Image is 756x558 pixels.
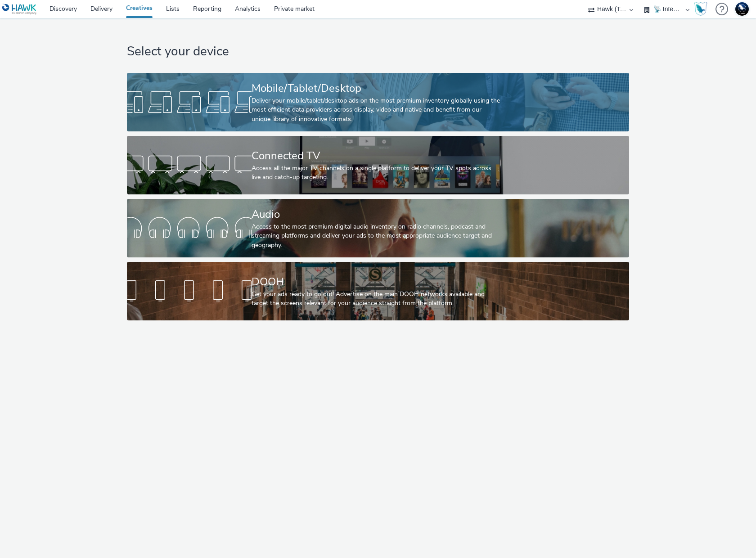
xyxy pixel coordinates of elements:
img: undefined Logo [2,4,37,15]
div: Access all the major TV channels on a single platform to deliver your TV spots across live and ca... [252,164,501,182]
div: Get your ads ready to go out! Advertise on the main DOOH networks available and target the screen... [252,290,501,308]
h1: Select your device [127,43,629,60]
div: Access to the most premium digital audio inventory on radio channels, podcast and streaming platf... [252,222,501,250]
a: Connected TVAccess all the major TV channels on a single platform to deliver your TV spots across... [127,136,629,194]
a: AudioAccess to the most premium digital audio inventory on radio channels, podcast and streaming ... [127,199,629,257]
div: Deliver your mobile/tablet/desktop ads on the most premium inventory globally using the most effi... [252,96,501,124]
div: DOOH [252,274,501,290]
img: Support Hawk [735,2,749,16]
div: Audio [252,207,501,222]
div: Connected TV [252,148,501,164]
div: Mobile/Tablet/Desktop [252,81,501,96]
a: Hawk Academy [694,2,711,16]
a: Mobile/Tablet/DesktopDeliver your mobile/tablet/desktop ads on the most premium inventory globall... [127,73,629,131]
a: DOOHGet your ads ready to go out! Advertise on the main DOOH networks available and target the sc... [127,262,629,320]
img: Hawk Academy [694,2,707,16]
